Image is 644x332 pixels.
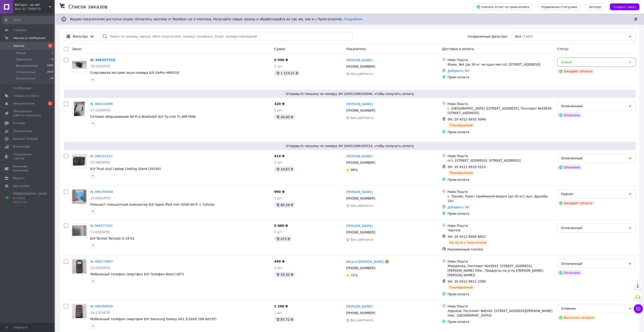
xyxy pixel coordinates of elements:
span: Вашим покупателям доступна опция «Оплатить частями от Rozetka» на 2 платежа. Получайте новые зака... [70,17,363,21]
a: Фото товару [72,259,87,274]
div: Пром-оплата [448,211,554,216]
span: 320 ₴ [274,102,285,106]
span: ЭН: 20 4512 6919 5533 [448,165,486,169]
button: Чат с покупателем [634,304,643,313]
div: Нова Пошта [448,223,554,228]
img: Фото товару [72,154,86,168]
div: [PHONE_NUMBER] [345,195,376,202]
div: г. [GEOGRAPHIC_DATA] ([STREET_ADDRESS], Почтомат №43839: [STREET_ADDRESS] [448,106,554,115]
span: Заказы и сообщения [13,36,46,40]
span: 11:03[DATE] [90,230,110,234]
span: Заказ [72,47,82,51]
a: [PERSON_NAME] [346,304,372,309]
div: Оплачено [557,165,582,170]
a: Фото товару [72,223,87,238]
div: Нова Пошта [448,304,554,309]
div: 1 114.21 ₴ [274,70,300,76]
h1: Список заказов [68,4,108,10]
div: Харьков, Почтомат №6145: [STREET_ADDRESS][PERSON_NAME] (маг. [GEOGRAPHIC_DATA]) [448,309,554,318]
div: Чортків [448,228,554,232]
button: Создать заказ [610,3,639,10]
span: 72% [351,273,358,277]
div: Нова Пошта [448,58,554,62]
div: Оплаченный [561,156,626,161]
span: ЭН: 20 4512 6911 3398 [448,280,486,283]
a: № 366270067 [90,260,113,263]
span: 13:06[DATE] [90,196,110,200]
span: Статус [557,47,569,51]
span: 1 шт. [274,196,283,200]
div: Нова Пошта [448,102,554,106]
div: [PHONE_NUMBER] [345,229,376,235]
div: 80.29 ₴ [274,202,295,208]
a: Фото товару [72,304,87,319]
span: 1 290 ₴ [274,304,288,308]
div: Оплаченный [561,104,626,109]
div: Ваш ID: 3384479 [15,7,55,11]
span: Управление статусами [541,5,577,9]
div: На пути к получателю [448,240,489,245]
span: Без рейтинга [351,238,373,241]
span: Фильтры [73,34,88,39]
img: Фото товару [72,259,86,273]
div: Планируемый [448,285,475,290]
div: Нова Пошта [448,154,554,158]
a: [PERSON_NAME] [346,102,372,106]
span: Показатели работы компании [13,109,42,117]
a: № 366266629 [90,304,113,308]
span: 1 шт. [274,266,283,270]
a: Фото товару [72,189,87,204]
div: Выполнен возврат [557,315,597,320]
span: Оплаченные [16,77,36,81]
span: Сообщения [13,86,31,90]
span: Заказы [13,44,24,48]
a: Планшет планшетный компьютер Б/У Apple iPad mini 32Gb Wi-Fi + Cellular [90,203,215,206]
span: Спортивная экстрим экшн-камера Б/У GoPro HERO10 [90,71,179,74]
span: Отмененные [16,70,36,74]
span: 414 ₴ [274,154,285,158]
span: 18:51[DATE] [90,64,110,68]
span: 34 [50,77,53,81]
div: Ожидает оплаты [557,200,594,206]
div: Пром-оплата [448,177,554,182]
span: Без рейтинга [351,72,373,76]
span: Вигiдно - це ми! [15,3,49,7]
a: Б/У Termet TermaQ G-19-01 [90,237,134,240]
div: [PHONE_NUMBER] [345,159,376,166]
span: Уведомления [13,102,34,106]
a: № 366293658 [90,190,113,194]
div: [PHONE_NUMBER] [345,310,376,316]
span: 10:17[DATE] [90,311,110,314]
span: Каталог ProSale [13,137,38,141]
span: ЭН: 20 4512 6909 9822 [448,235,486,238]
span: 6 [52,57,53,61]
a: Мобильный телефон смартфон Б/У Samsung Galaxy A01 2/16Gb (SM-A015F) [90,317,216,321]
span: Новые [16,51,26,55]
a: [PERSON_NAME] [346,190,372,194]
div: 87.72 ₴ [274,317,295,322]
span: 15:58[DATE] [90,161,110,164]
span: 490 ₴ [274,260,285,263]
a: № 366347518 [90,58,115,62]
span: ЭН: 20 4512 6920 3046 [448,117,486,121]
div: Пром-оплата [448,319,554,324]
span: Все [515,34,521,39]
button: Скачать отчет по пром-оплате [473,3,533,10]
span: 5 000 ₴ [274,224,288,227]
div: Отменен [561,306,626,311]
span: Б/У Trust Azul Laptop Cooling Stand (20104) [90,167,161,171]
div: Нова Пошта [448,189,554,194]
span: 3543 [47,70,53,74]
span: 10:42[DATE] [90,266,110,270]
span: Отправьте посылку по номеру ЭН 20451269203046, чтобы получить оплату [66,92,634,96]
span: Аналитика [13,145,30,149]
img: Фото товару [74,102,85,116]
span: Скачать отчет по пром-оплате [476,5,529,9]
a: Фото товару [72,58,87,72]
input: Поиск по номеру заказа, ФИО покупателя, номеру телефона, Email, номеру накладной [100,32,352,41]
div: Нова Пошта [448,259,554,264]
button: Экспорт [585,3,605,10]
